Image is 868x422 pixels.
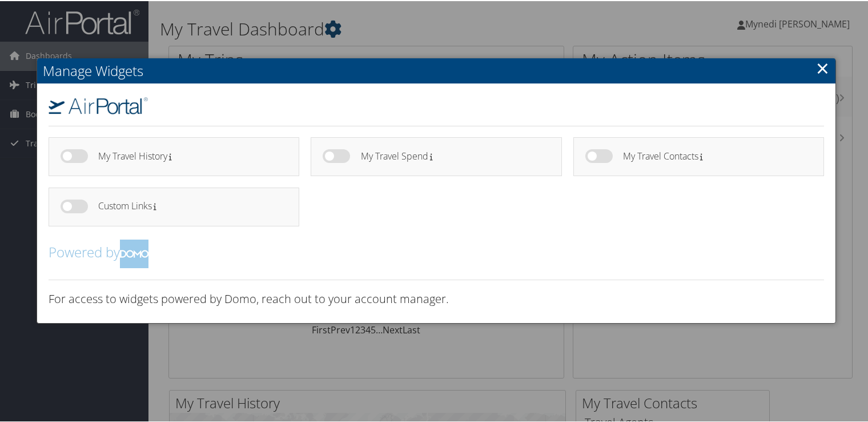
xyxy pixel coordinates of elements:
[49,290,824,306] h3: For access to widgets powered by Domo, reach out to your account manager.
[49,238,824,267] h2: Powered by
[98,200,279,210] h4: Custom Links
[120,238,148,267] img: domo-logo.png
[623,150,803,160] h4: My Travel Contacts
[49,96,148,113] img: airportal-logo.png
[37,57,835,82] h2: Manage Widgets
[816,55,829,78] a: Close
[98,150,279,160] h4: My Travel History
[361,150,541,160] h4: My Travel Spend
